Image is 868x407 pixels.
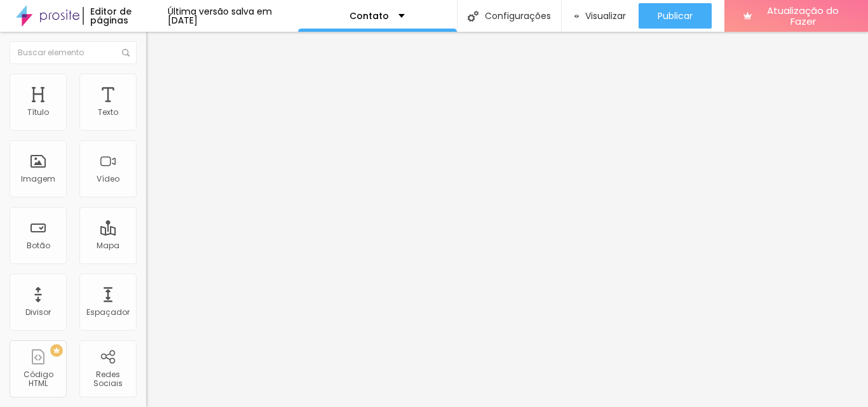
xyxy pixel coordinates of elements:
font: Contato [349,10,389,22]
font: Redes Sociais [93,369,123,389]
img: Ícone [122,49,130,57]
font: Configurações [485,10,551,22]
button: Visualizar [562,3,639,29]
input: Buscar elemento [10,41,137,64]
font: Espaçador [86,307,130,317]
iframe: Editor [146,32,868,407]
font: Última versão salva em [DATE] [168,5,272,27]
font: Botão [27,240,50,251]
font: Divisor [25,307,51,317]
font: Visualizar [585,10,626,22]
font: Editor de páginas [90,5,132,27]
font: Código HTML [24,369,53,389]
font: Publicar [658,10,693,22]
font: Vídeo [97,173,119,184]
img: view-1.svg [574,11,579,22]
font: Texto [98,107,118,117]
font: Imagem [21,173,55,184]
button: Publicar [639,3,712,29]
font: Mapa [97,240,119,251]
img: Ícone [468,11,478,22]
font: Atualização do Fazer [767,4,839,28]
font: Título [27,107,49,117]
